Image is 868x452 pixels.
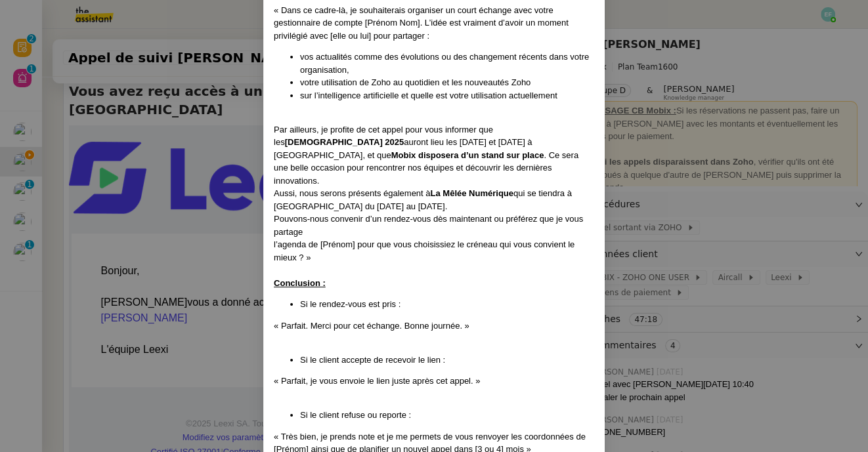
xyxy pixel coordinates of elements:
[274,278,326,288] u: Conclusion :
[300,354,594,367] li: Si le client accepte de recevoir le lien :
[274,238,594,264] div: l’agenda de [Prénom] pour que vous choisissiez le créneau qui vous convient le mieux ? »
[391,150,544,160] strong: Mobix disposera d’un stand sur place
[300,89,594,102] li: sur l’intelligence artificielle et quelle est votre utilisation actuellement
[300,51,594,76] li: vos actualités comme des évolutions ou des changement récents dans votre organisation,
[274,375,594,388] div: « Parfait, je vous envoie le lien juste après cet appel. »
[274,187,594,213] div: Aussi, nous serons présents également à qui se tiendra à [GEOGRAPHIC_DATA] du [DATE] au [DATE].
[300,409,594,422] li: Si le client refuse ou reporte :
[285,137,404,147] strong: [DEMOGRAPHIC_DATA] 2025
[274,319,594,333] div: « Parfait. Merci pour cet échange. Bonne journée. »
[300,76,594,89] li: votre utilisation de Zoho au quotidien et les nouveautés Zoho
[300,298,594,311] li: Si le rendez-vous est pris :
[274,213,594,238] div: Pouvons-nous convenir d’un rendez-vous dès maintenant ou préférez que je vous partage
[274,123,594,188] div: Par ailleurs, je profite de cet appel pour vous informer que les auront lieu les [DATE] et [DATE]...
[430,188,513,198] strong: La Mêlée Numérique
[274,4,594,43] div: « Dans ce cadre-là, je souhaiterais organiser un court échange avec votre gestionnaire de compte ...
